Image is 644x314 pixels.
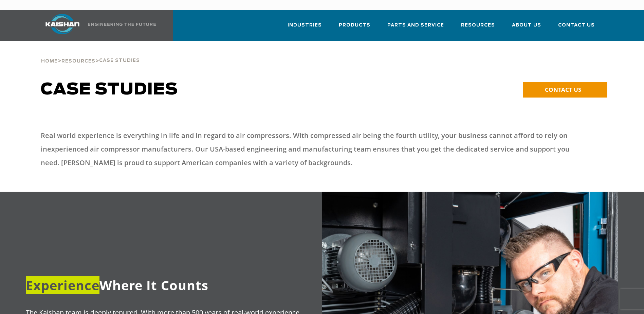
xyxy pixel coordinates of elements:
span: Parts and Service [387,21,444,29]
span: CONTACT US [545,86,581,93]
span: Industries [288,21,322,29]
div: > > [41,41,140,67]
span: Experience [26,276,99,294]
p: Real world experience is everything in life and in regard to air compressors. With compressed air... [41,129,580,170]
a: Products [339,16,370,39]
span: Products [339,21,370,29]
span: Where It Counts [26,276,208,294]
span: Case Studies [99,58,140,63]
span: Resources [461,21,495,29]
span: Contact Us [558,21,595,29]
a: Contact Us [558,16,595,39]
a: About Us [512,16,541,39]
span: Resources [61,59,95,64]
a: Kaishan USA [37,10,157,41]
span: Home [41,59,58,64]
span: Case Studies [41,82,178,98]
span: About Us [512,21,541,29]
a: Parts and Service [387,16,444,39]
a: Resources [61,58,95,64]
a: Industries [288,16,322,39]
img: Engineering the future [88,23,156,26]
a: Resources [461,16,495,39]
img: kaishan logo [37,14,88,34]
a: Home [41,58,58,64]
a: CONTACT US [523,82,607,98]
